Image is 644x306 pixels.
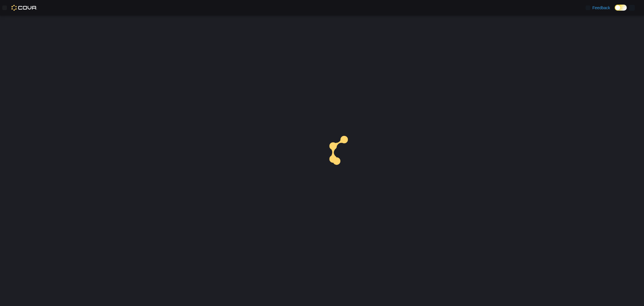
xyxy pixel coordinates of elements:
input: Dark Mode [615,5,627,11]
a: Feedback [583,2,612,14]
span: Feedback [593,5,610,11]
img: cova-loader [322,132,365,175]
img: Cova [11,5,37,11]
